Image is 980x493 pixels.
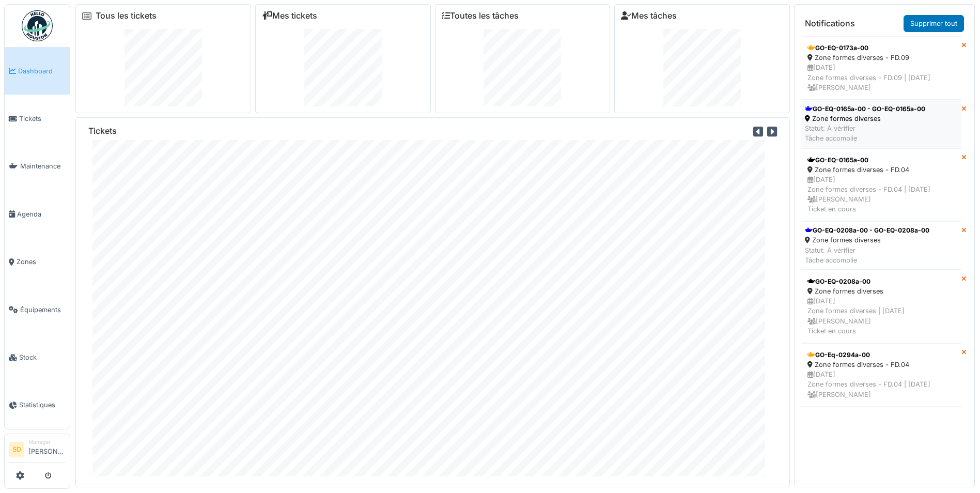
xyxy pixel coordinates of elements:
a: GO-EQ-0208a-00 - GO-EQ-0208a-00 Zone formes diverses Statut: À vérifierTâche accomplie [801,221,961,270]
div: GO-EQ-0208a-00 - GO-EQ-0208a-00 [805,226,929,235]
a: Dashboard [5,47,70,95]
a: Supprimer tout [904,15,964,32]
div: GO-EQ-0173a-00 [807,43,955,53]
span: Dashboard [18,66,66,76]
span: Agenda [17,209,66,219]
a: Mes tickets [262,11,317,21]
div: Statut: À vérifier Tâche accomplie [805,245,929,265]
a: GO-EQ-0173a-00 Zone formes diverses - FD.09 [DATE]Zone formes diverses - FD.09 | [DATE] [PERSON_N... [801,36,961,100]
a: Zones [5,238,70,286]
li: SD [9,442,24,457]
a: GO-EQ-0208a-00 Zone formes diverses [DATE]Zone formes diverses | [DATE] [PERSON_NAME]Ticket en cours [801,270,961,343]
span: Équipements [20,305,66,315]
div: Zone formes diverses - FD.09 [807,53,955,63]
div: [DATE] Zone formes diverses - FD.09 | [DATE] [PERSON_NAME] [807,63,955,93]
span: Tickets [19,114,66,124]
a: Tous les tickets [96,11,157,21]
span: Statistiques [19,400,66,410]
div: GO-EQ-0165a-00 - GO-EQ-0165a-00 [805,104,925,114]
div: Zone formes diverses [807,286,955,296]
div: Statut: À vérifier Tâche accomplie [805,124,925,143]
a: Maintenance [5,143,70,190]
a: SD Manager[PERSON_NAME] [9,438,66,463]
div: Zone formes diverses [805,114,925,124]
a: Mes tâches [621,11,677,21]
div: GO-EQ-0165a-00 [807,156,955,165]
a: GO-EQ-0165a-00 Zone formes diverses - FD.04 [DATE]Zone formes diverses - FD.04 | [DATE] [PERSON_N... [801,148,961,222]
a: GO-Eq-0294a-00 Zone formes diverses - FD.04 [DATE]Zone formes diverses - FD.04 | [DATE] [PERSON_N... [801,343,961,407]
span: Zones [17,257,66,267]
li: [PERSON_NAME] [28,438,66,460]
div: Manager [28,438,66,446]
a: Statistiques [5,381,70,429]
a: Agenda [5,190,70,238]
a: Stock [5,333,70,381]
div: Zone formes diverses - FD.04 [807,165,955,175]
div: GO-Eq-0294a-00 [807,350,955,360]
h6: Tickets [88,126,117,136]
span: Maintenance [20,161,66,171]
a: Équipements [5,286,70,333]
div: Zone formes diverses - FD.04 [807,360,955,369]
div: [DATE] Zone formes diverses | [DATE] [PERSON_NAME] Ticket en cours [807,296,955,336]
div: GO-EQ-0208a-00 [807,277,955,286]
a: Toutes les tâches [442,11,519,21]
div: Zone formes diverses [805,235,929,245]
a: GO-EQ-0165a-00 - GO-EQ-0165a-00 Zone formes diverses Statut: À vérifierTâche accomplie [801,100,961,148]
a: Tickets [5,95,70,142]
div: [DATE] Zone formes diverses - FD.04 | [DATE] [PERSON_NAME] Ticket en cours [807,175,955,214]
h6: Notifications [805,19,855,28]
div: [DATE] Zone formes diverses - FD.04 | [DATE] [PERSON_NAME] [807,369,955,399]
img: Badge_color-CXgf-gQk.svg [22,10,53,41]
span: Stock [19,352,66,362]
